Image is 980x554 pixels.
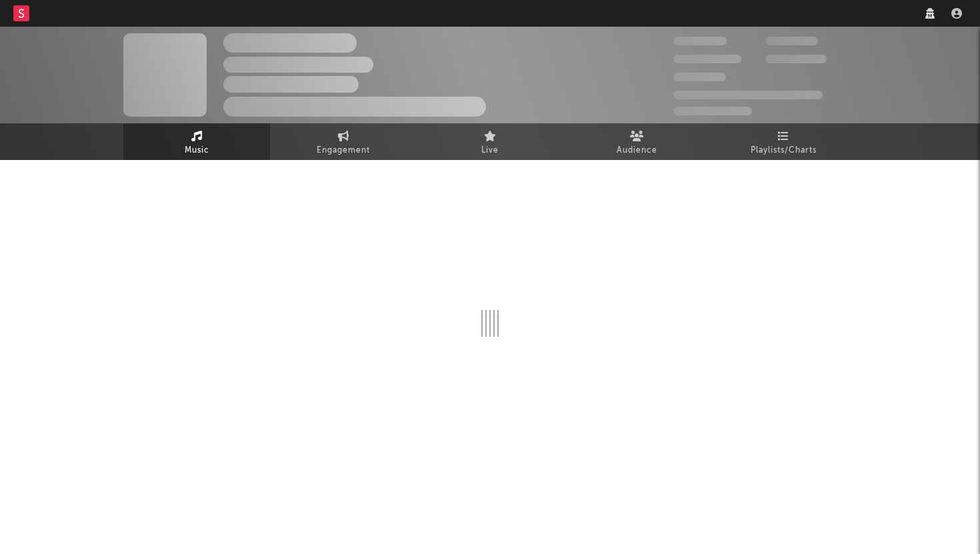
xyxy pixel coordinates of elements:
[673,55,741,63] span: 50,000,000
[481,143,499,159] span: Live
[673,37,727,45] span: 300,000
[765,37,818,45] span: 100,000
[417,123,563,160] a: Live
[765,55,827,63] span: 1,000,000
[123,123,270,160] a: Music
[673,73,726,81] span: 100,000
[710,123,857,160] a: Playlists/Charts
[185,143,209,159] span: Music
[317,143,370,159] span: Engagement
[563,123,710,160] a: Audience
[617,143,657,159] span: Audience
[673,91,823,99] span: 50,000,000 Monthly Listeners
[270,123,417,160] a: Engagement
[751,143,817,159] span: Playlists/Charts
[673,107,752,115] span: Jump Score: 85.0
